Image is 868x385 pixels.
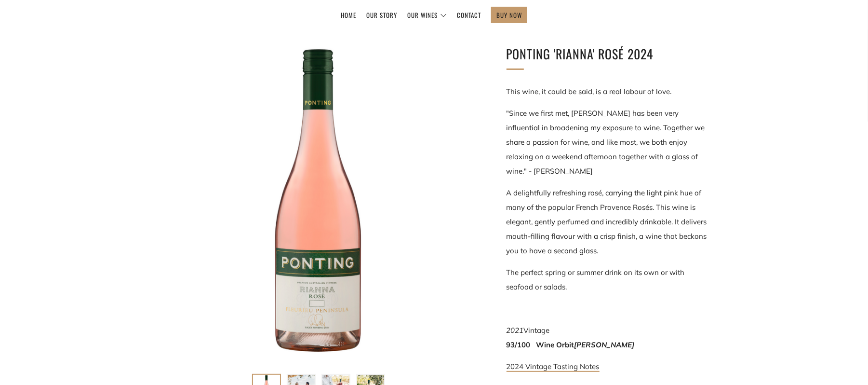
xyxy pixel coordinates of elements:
span: Vintage [524,326,550,335]
em: [PERSON_NAME] [574,340,635,349]
h1: Ponting 'Rianna' Rosé 2024 [507,44,709,64]
p: The perfect spring or summer drink on its own or with seafood or salads. [507,265,709,294]
a: BUY NOW [496,7,522,23]
a: Our Story [366,7,397,23]
span: 93/100 Wine Orbit [507,340,635,349]
span: 2021 [507,326,524,335]
p: "Since we first met, [PERSON_NAME] has been very influential in broadening my exposure to wine. T... [507,106,709,179]
a: Our Wines [407,7,447,23]
p: This wine, it could be said, is a real labour of love. [507,84,709,99]
a: Home [341,7,356,23]
a: 2024 Vintage Tasting Notes [507,362,600,372]
p: A delightfully refreshing rosé, carrying the light pink hue of many of the popular French Provenc... [507,186,709,258]
a: Contact [457,7,481,23]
